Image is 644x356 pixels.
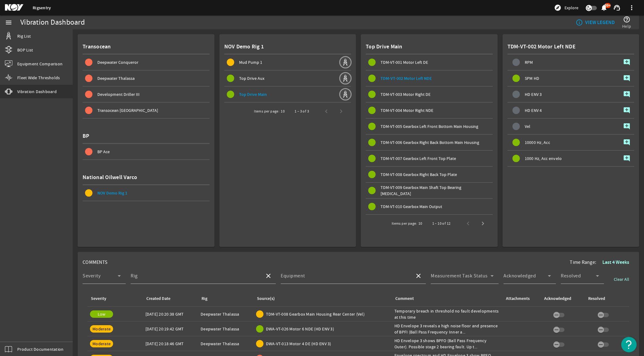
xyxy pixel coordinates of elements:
button: Development Driller III [83,87,210,102]
div: Attachments [506,295,530,302]
mat-icon: add_comment [623,91,630,98]
div: Transocean [83,39,210,55]
span: Moderate [92,326,111,332]
button: Top Drive Aux [224,71,339,86]
mat-label: Equipment [281,273,305,279]
span: TDM-VT-009 Gearbox Main Shaft Top Bearing [MEDICAL_DATA] [381,185,461,196]
div: Rig [201,295,249,302]
div: Source(s) [256,295,387,302]
span: SPM HD [525,76,540,80]
div: Deepwater Thalassa [201,326,251,332]
button: Clear All [609,274,634,285]
span: TDM-VT-004 Motor Right NDE [381,108,433,113]
mat-label: Measurement Task Status [431,273,488,279]
span: Clear All [614,276,629,282]
span: Top Drive Aux [239,76,264,81]
span: 1000 Hz, Acc envelo [525,156,562,161]
button: Deepwater Conqueror [83,55,210,70]
div: [DATE] 20:20:38 GMT [145,311,196,317]
button: Deepwater Thalassa [83,71,210,86]
span: DWA-VT-026 Motor 6 NDE (HD ENV 3) [266,326,334,332]
span: Vibration Dashboard [17,88,57,95]
button: Top Drive Main [224,87,339,102]
div: Resolved [587,295,624,302]
mat-icon: add_comment [623,155,630,162]
mat-icon: menu [5,19,12,26]
span: DWA-VT-013 Motor 4 DE (HD ENV 3) [266,341,331,347]
span: Product Documentation [17,346,63,352]
div: [DATE] 20:19:42 GMT [145,326,196,332]
div: Items per page: [254,108,279,114]
span: NOV Demo Rig 1 [97,190,127,196]
button: Open Resource Center [621,337,637,352]
span: Transocean [GEOGRAPHIC_DATA] [97,108,158,113]
button: Last 4 Weeks [597,257,634,268]
mat-icon: notifications [600,4,608,11]
span: TDM-VT-002 Motor Left NDE [381,76,432,81]
div: [DATE] 20:18:46 GMT [145,341,196,347]
span: Equipment Comparison [17,61,63,67]
mat-icon: help_outline [623,16,630,23]
button: TDM-VT-003 Motor Right DE [366,87,493,102]
button: BP Ace [83,144,210,159]
mat-icon: add_comment [623,59,630,66]
button: more_vert [624,0,639,15]
div: Severity [91,295,106,302]
button: TDM-VT-002 Motor Left NDE [366,71,493,86]
mat-label: Severity [83,273,100,279]
mat-icon: add_comment [623,107,630,114]
span: Top Drive Main [239,92,267,97]
div: Comment [394,295,498,302]
mat-label: Resolved [561,273,581,279]
span: HD ENV 3 [525,92,542,96]
span: Development Driller III [97,92,140,97]
span: TDM-VT-007 Gearbox Left Front Top Plate [381,156,456,161]
div: Created Date [145,295,194,302]
button: TDM-VT-005 Gearbox Left Front Bottom Main Housing [366,119,493,134]
mat-icon: close [415,272,422,280]
span: Moderate [92,341,111,346]
span: TDM-VT-001 Motor Left DE [381,59,428,65]
span: COMMENTS [83,259,108,265]
div: HD Envelope 3 reveals a high noise floor and presence of BPFI (Ball Pass Frequency Inner a... [394,323,500,335]
div: Source(s) [257,295,275,302]
span: RPM [525,60,533,64]
a: Rigsentry [33,5,51,11]
mat-icon: close [265,272,272,280]
mat-icon: vibration [5,88,12,95]
span: Mud Pump 1 [239,59,262,65]
span: TDM-VT-005 Gearbox Left Front Bottom Main Housing [381,124,478,129]
div: Items per page: [392,220,417,227]
mat-icon: info_outline [576,19,581,26]
div: Comment [395,295,414,302]
button: VIEW LEGEND [573,17,617,28]
div: Acknowledged [543,295,580,302]
button: TDM-VT-001 Motor Left DE [366,55,493,70]
div: Vibration Dashboard [20,19,85,26]
input: Select a Rig [131,275,260,282]
mat-icon: support_agent [613,4,621,11]
div: 10 [281,108,285,114]
button: TDM-VT-010 Gearbox Main Output [366,199,493,214]
span: TDM-VT-010 Gearbox Main Output [381,204,442,209]
div: Severity [90,295,138,302]
button: Mud Pump 1 [224,55,339,70]
button: Next page [475,216,490,231]
span: Deepwater Conqueror [97,59,138,65]
button: Transocean [GEOGRAPHIC_DATA] [83,103,210,118]
div: Resolved [588,295,605,302]
div: BP [83,129,210,144]
div: 1 – 10 of 12 [432,220,451,227]
span: TDM-VT-008 Gearbox Right Back Top Plate [381,172,457,177]
mat-icon: add_comment [623,139,630,146]
button: TDM-VT-008 Gearbox Right Back Top Plate [366,167,493,182]
button: TDM-VT-004 Motor Right NDE [366,103,493,118]
span: TDM-VT-003 Motor Right DE [381,92,430,97]
b: Last 4 Weeks [602,259,629,265]
div: Temporary breach in threshold no fault developments at this time [394,308,500,320]
span: Low [98,311,106,317]
div: Time Range: [570,257,634,268]
span: Help [622,23,631,29]
mat-icon: add_comment [623,123,630,130]
div: HD Envelope 3 shows BPFO (Ball Pass Frequency Outer). Possible stage 2 bearing fault. Up t... [394,338,500,350]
